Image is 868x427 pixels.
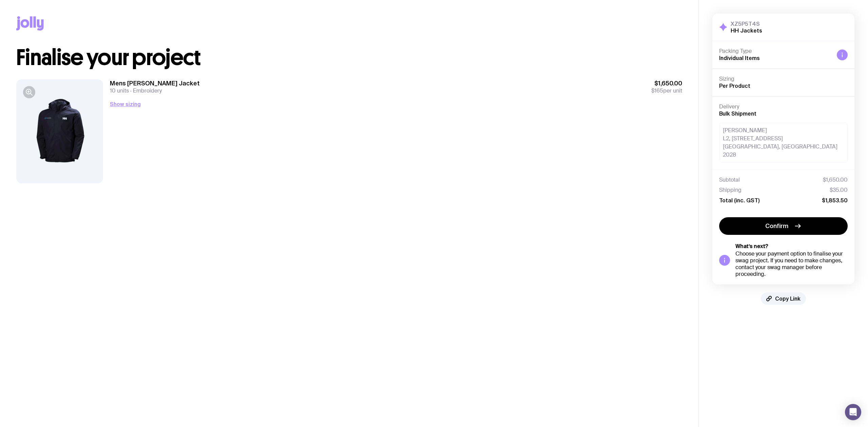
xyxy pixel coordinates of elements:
span: Copy Link [775,295,801,302]
span: Bulk Shipment [719,110,756,117]
h4: Sizing [719,76,848,82]
h3: XZ5P5T4S [731,20,762,27]
h1: Finalise your project [16,47,682,68]
button: Show sizing [110,100,141,108]
h3: Mens [PERSON_NAME] Jacket [110,79,200,87]
span: $1,650.00 [823,177,848,183]
span: Individual Items [719,55,760,61]
h5: What’s next? [735,243,848,250]
span: $1,650.00 [651,79,682,87]
span: Confirm [765,222,788,230]
div: Choose your payment option to finalise your swag project. If you need to make changes, contact yo... [735,250,848,278]
button: Copy Link [761,292,806,305]
h2: HH Jackets [731,27,762,34]
h4: Packing Type [719,48,831,55]
span: $165 [651,87,663,94]
div: Open Intercom Messenger [845,404,861,420]
button: Confirm [719,217,848,235]
span: $35.00 [830,187,848,194]
span: 10 units [110,87,129,94]
span: $1,853.50 [822,197,848,204]
h4: Delivery [719,103,848,110]
div: [PERSON_NAME] L2, [STREET_ADDRESS] [GEOGRAPHIC_DATA], [GEOGRAPHIC_DATA] 2028 [719,123,848,163]
span: per unit [651,87,682,94]
span: Subtotal [719,177,740,183]
span: Per Product [719,83,750,89]
span: Embroidery [129,87,162,94]
span: Shipping [719,187,742,194]
span: Total (inc. GST) [719,197,759,204]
